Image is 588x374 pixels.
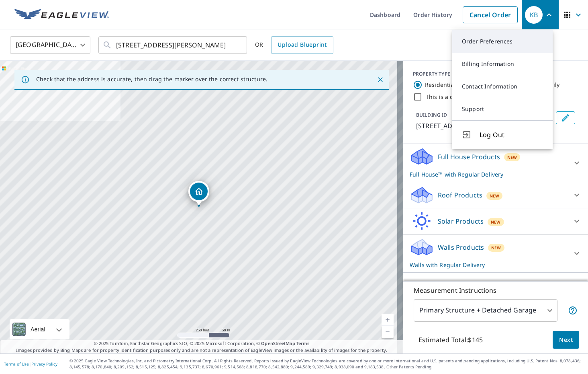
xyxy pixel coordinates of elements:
[414,299,557,322] div: Primary Structure + Detached Garage
[255,36,333,54] div: OR
[438,152,500,162] p: Full House Products
[553,331,579,349] button: Next
[261,340,295,346] a: OpenStreetMap
[452,75,553,98] a: Contact Information
[382,314,394,326] a: Current Level 17, Zoom In
[188,181,209,206] div: Dropped pin, building 1, Residential property, 1947 Miller Rd Caddo, OK 74729
[10,34,90,56] div: [GEOGRAPHIC_DATA]
[28,319,48,339] div: Aerial
[412,331,489,349] p: Estimated Total: $145
[4,362,57,366] p: |
[452,98,553,120] a: Support
[463,6,518,23] a: Cancel Order
[94,340,310,347] span: © 2025 TomTom, Earthstar Geographics SIO, © 2025 Microsoft Corporation, ©
[491,219,500,225] span: New
[425,81,456,89] label: Residential
[416,121,553,131] p: [STREET_ADDRESS][PERSON_NAME]
[410,147,582,179] div: Full House ProductsNewFull House™ with Regular Delivery
[525,81,559,89] label: Multi-Family
[525,6,543,24] div: KB
[438,242,484,252] p: Walls Products
[416,111,447,118] p: BUILDING ID
[31,361,57,367] a: Privacy Policy
[69,358,584,370] p: © 2025 Eagle View Technologies, Inc. and Pictometry International Corp. All Rights Reserved. Repo...
[507,154,517,160] span: New
[568,306,578,315] span: Your report will include the primary structure and a detached garage if one exists.
[410,261,567,269] p: Walls with Regular Delivery
[382,326,394,338] a: Current Level 17, Zoom Out
[452,30,553,53] a: Order Preferences
[116,34,231,56] input: Search by address or latitude-longitude
[438,216,484,226] p: Solar Products
[480,130,543,140] span: Log Out
[559,335,573,345] span: Next
[452,53,553,75] a: Billing Information
[438,190,482,200] p: Roof Products
[491,245,501,251] span: New
[4,361,29,367] a: Terms of Use
[36,76,267,83] p: Check that the address is accurate, then drag the marker over the correct structure.
[410,170,567,179] p: Full House™ with Regular Delivery
[410,238,582,269] div: Walls ProductsNewWalls with Regular Delivery
[410,212,582,231] div: Solar ProductsNew
[413,70,578,78] div: PROPERTY TYPE
[414,286,578,295] p: Measurement Instructions
[10,319,69,339] div: Aerial
[452,120,553,149] button: Log Out
[278,40,327,50] span: Upload Blueprint
[490,193,499,199] span: New
[375,74,386,85] button: Close
[426,93,473,101] label: This is a complex
[271,36,333,54] a: Upload Blueprint
[410,185,582,205] div: Roof ProductsNew
[14,9,109,21] img: EV Logo
[296,340,310,346] a: Terms
[556,111,575,124] button: Edit building 1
